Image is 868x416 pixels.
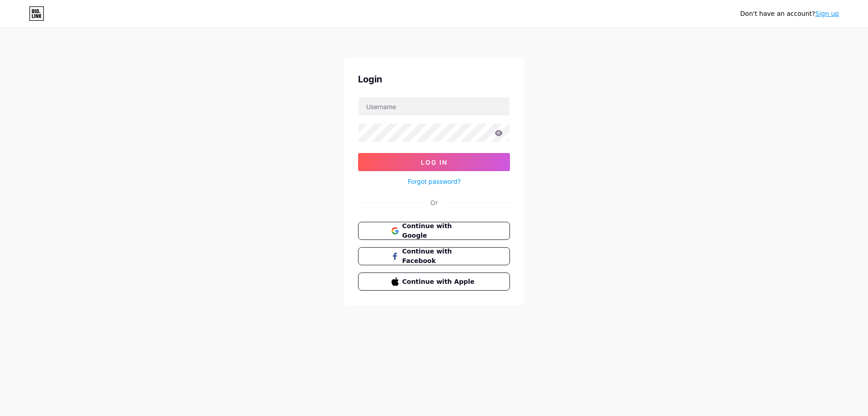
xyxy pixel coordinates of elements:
[740,9,839,19] div: Don't have an account?
[359,97,509,115] input: Username
[358,222,510,240] button: Continue with Google
[408,177,461,186] a: Forgot password?
[402,221,477,240] span: Continue with Google
[358,273,510,291] button: Continue with Apple
[430,198,438,207] div: Or
[402,247,477,266] span: Continue with Facebook
[358,153,510,171] button: Log In
[358,247,510,265] button: Continue with Facebook
[815,10,839,17] a: Sign up
[421,158,448,166] span: Log In
[358,72,510,86] div: Login
[402,277,477,287] span: Continue with Apple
